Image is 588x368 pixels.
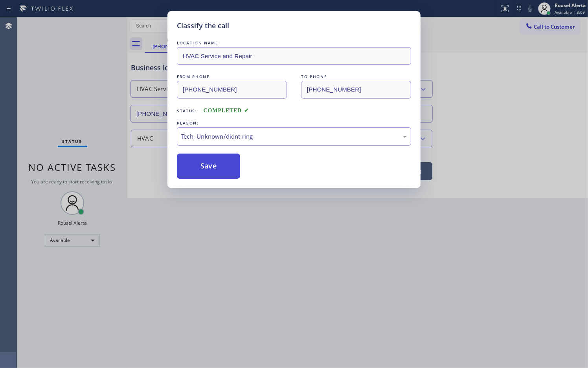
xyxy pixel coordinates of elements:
[301,73,411,81] div: TO PHONE
[177,81,287,99] input: From phone
[204,108,249,114] span: COMPLETED
[177,108,197,114] span: Status:
[177,154,240,179] button: Save
[177,20,229,31] h5: Classify the call
[177,39,411,47] div: LOCATION NAME
[177,119,411,127] div: REASON:
[177,73,287,81] div: FROM PHONE
[181,132,407,141] div: Tech, Unknown/didnt ring
[301,81,411,99] input: To phone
